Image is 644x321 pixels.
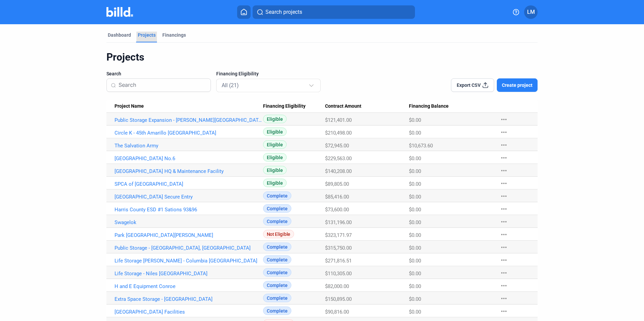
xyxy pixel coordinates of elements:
span: Complete [263,191,291,200]
span: Contract Amount [325,103,361,109]
span: Financing Balance [409,103,449,109]
input: Search [119,78,206,92]
span: $72,945.00 [325,143,349,149]
div: Financings [162,32,186,38]
span: $0.00 [409,219,421,225]
span: Eligible [263,128,287,136]
a: Park [GEOGRAPHIC_DATA][PERSON_NAME] [115,232,263,238]
button: Search projects [253,5,415,19]
span: $315,750.00 [325,245,352,251]
span: Create project [502,82,533,88]
span: $10,673.60 [409,143,433,149]
mat-icon: more_horiz [500,243,508,251]
div: Projects [106,51,538,64]
span: Financing Eligibility [216,70,259,77]
span: $140,208.00 [325,168,352,174]
span: $0.00 [409,258,421,264]
div: Project Name [115,103,263,109]
a: Extra Space Storage - [GEOGRAPHIC_DATA] [115,296,263,302]
mat-icon: more_horiz [500,307,508,315]
a: SPCA of [GEOGRAPHIC_DATA] [115,181,263,187]
a: [GEOGRAPHIC_DATA] HQ & Maintenance Facility [115,168,263,174]
mat-icon: more_horiz [500,230,508,239]
span: $0.00 [409,245,421,251]
span: $73,600.00 [325,207,349,213]
a: Swagelok [115,219,263,225]
a: [GEOGRAPHIC_DATA] No.6 [115,155,263,162]
mat-icon: more_horiz [500,269,508,277]
span: Eligible [263,166,287,174]
button: LM [524,5,538,19]
span: $0.00 [409,283,421,289]
mat-icon: more_horiz [500,154,508,162]
a: Harris County ESD #1 Sations 93&96 [115,207,263,213]
span: Financing Eligibility [263,103,305,109]
a: H and E Equipment Conroe [115,283,263,289]
mat-icon: more_horiz [500,218,508,226]
div: Dashboard [108,32,131,38]
mat-icon: more_horiz [500,256,508,264]
mat-select-trigger: All (21) [222,82,239,88]
a: Public Storage Expansion - [PERSON_NAME][GEOGRAPHIC_DATA] [115,117,263,123]
span: Not Eligible [263,230,294,238]
span: $0.00 [409,117,421,123]
span: Complete [263,307,291,315]
span: $323,171.97 [325,232,352,238]
span: Complete [263,281,291,289]
span: Complete [263,243,291,251]
mat-icon: more_horiz [500,141,508,149]
button: Export CSV [451,78,494,92]
mat-icon: more_horiz [500,128,508,136]
span: $121,401.00 [325,117,352,123]
span: $0.00 [409,207,421,213]
mat-icon: more_horiz [500,192,508,200]
span: $90,816.00 [325,309,349,315]
span: $271,816.51 [325,258,352,264]
span: Export CSV [457,82,481,88]
span: Search projects [265,8,302,16]
mat-icon: more_horiz [500,179,508,187]
span: $131,196.00 [325,219,352,225]
span: $89,805.00 [325,181,349,187]
mat-icon: more_horiz [500,294,508,302]
mat-icon: more_horiz [500,167,508,175]
span: Complete [263,294,291,302]
span: Complete [263,204,291,213]
span: $0.00 [409,130,421,136]
span: $0.00 [409,181,421,187]
span: $0.00 [409,232,421,238]
button: Create project [497,78,538,92]
div: Financing Balance [409,103,493,109]
span: $0.00 [409,155,421,162]
span: $110,305.00 [325,271,352,277]
span: $0.00 [409,271,421,277]
a: Public Storage - [GEOGRAPHIC_DATA], [GEOGRAPHIC_DATA] [115,245,263,251]
span: $0.00 [409,168,421,174]
span: Complete [263,255,291,264]
a: Circle K - 45th Amarillo [GEOGRAPHIC_DATA] [115,130,263,136]
a: [GEOGRAPHIC_DATA] Secure Entry [115,194,263,200]
div: Projects [138,32,156,38]
span: $210,498.00 [325,130,352,136]
img: Billd Company Logo [106,7,133,17]
mat-icon: more_horiz [500,115,508,123]
span: $229,563.00 [325,155,352,162]
span: $0.00 [409,296,421,302]
a: [GEOGRAPHIC_DATA] Facilities [115,309,263,315]
span: Search [106,70,121,77]
div: Contract Amount [325,103,409,109]
a: Life Storage [PERSON_NAME] - Columbia [GEOGRAPHIC_DATA] [115,258,263,264]
span: Project Name [115,103,144,109]
span: $0.00 [409,309,421,315]
mat-icon: more_horiz [500,282,508,290]
span: Eligible [263,115,287,123]
span: $150,895.00 [325,296,352,302]
span: Complete [263,217,291,225]
div: Financing Eligibility [263,103,325,109]
mat-icon: more_horiz [500,205,508,213]
span: $0.00 [409,194,421,200]
span: Eligible [263,153,287,162]
span: Complete [263,268,291,277]
span: Eligible [263,140,287,149]
a: The Salvation Army [115,143,263,149]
